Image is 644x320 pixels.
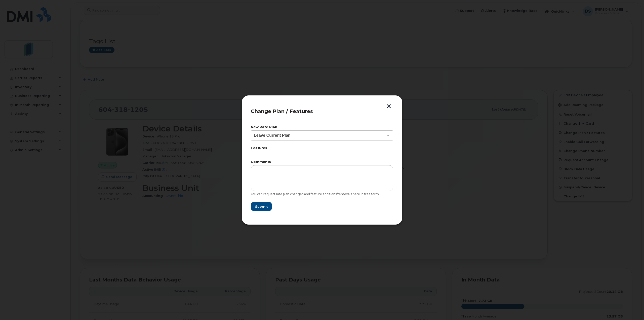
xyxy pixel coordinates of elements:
[251,192,393,196] div: You can request rate plan changes and feature additions/removals here in free form
[251,108,313,114] span: Change Plan / Features
[251,202,272,211] button: Submit
[255,204,268,209] span: Submit
[251,160,393,164] label: Comments
[251,126,393,129] label: New Rate Plan
[251,147,393,150] label: Features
